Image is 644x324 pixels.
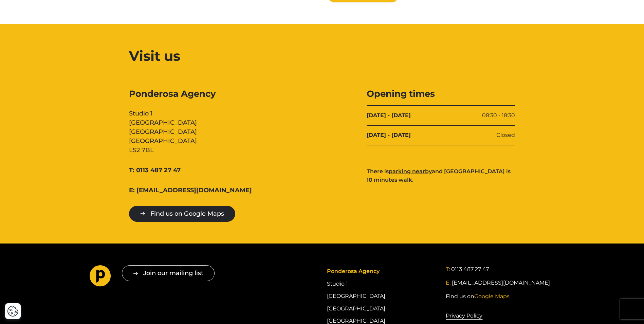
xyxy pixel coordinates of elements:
a: Go to homepage [90,265,111,289]
span: Ponderosa Agency [327,268,380,274]
b: [DATE] - [DATE] [367,131,411,139]
button: Cookie Settings [7,305,19,317]
a: Find us onGoogle Maps [446,292,510,301]
b: [DATE] - [DATE] [367,111,411,120]
a: Privacy Policy [446,311,482,320]
span: 08:30 - 18:30 [482,111,515,120]
span: Ponderosa Agency [129,88,277,100]
img: Revisit consent button [7,305,19,317]
span: Google Maps [474,293,510,300]
a: [EMAIL_ADDRESS][DOMAIN_NAME] [452,279,550,287]
a: Find us on Google Maps [129,206,235,222]
p: There is and [GEOGRAPHIC_DATA] is 10 minutes walk. [367,167,515,184]
div: Studio 1 [GEOGRAPHIC_DATA] [GEOGRAPHIC_DATA] [GEOGRAPHIC_DATA] LS2 7BL [129,88,277,155]
span: Closed [496,131,515,139]
a: E: [EMAIL_ADDRESS][DOMAIN_NAME] [129,186,252,195]
a: T: 0113 487 27 47 [129,166,181,175]
button: Join our mailing list [122,265,215,281]
a: 0113 487 27 47 [451,265,489,273]
span: E: [446,280,450,286]
span: T: [446,266,450,272]
h2: Visit us [129,46,515,66]
a: parking nearby [389,168,432,175]
h3: Opening times [367,88,515,100]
